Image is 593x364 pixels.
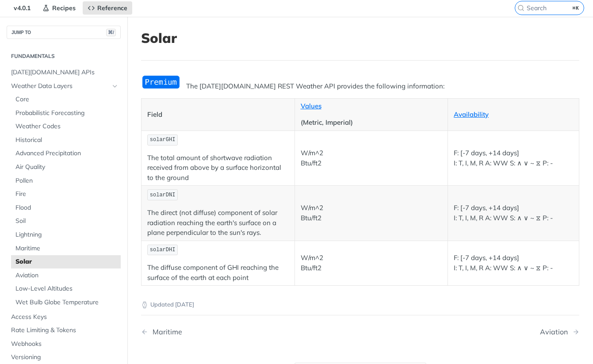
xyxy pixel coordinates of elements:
span: solarDNI [150,192,176,198]
p: F: [-7 days, +14 days] I: T, I, M, R A: WW S: ∧ ∨ ~ ⧖ P: - [454,148,573,168]
kbd: ⌘K [570,4,582,12]
a: Rate Limiting & Tokens [7,324,121,337]
span: Aviation [15,271,119,280]
span: Webhooks [11,340,119,349]
a: Wet Bulb Globe Temperature [11,296,121,309]
p: F: [-7 days, +14 days] I: T, I, M, R A: WW S: ∧ ∨ ~ ⧖ P: - [454,203,573,223]
a: Next Page: Aviation [540,328,579,336]
a: Fire [11,188,121,201]
span: Weather Data Layers [11,82,109,91]
a: Previous Page: Maritime [141,328,329,336]
h2: Fundamentals [7,52,121,60]
a: Soil [11,215,121,228]
p: Field [147,110,289,120]
div: Maritime [148,328,182,336]
span: Low-Level Altitudes [15,284,119,293]
p: W/m^2 Btu/ft2 [301,253,442,273]
a: Advanced Precipitation [11,147,121,160]
p: The total amount of shortwave radiation received from above by a surface horizontal to the ground [147,153,289,183]
a: Low-Level Altitudes [11,282,121,295]
p: (Metric, Imperial) [301,118,442,128]
span: Recipes [52,4,76,12]
span: solarGHI [150,137,176,143]
span: Air Quality [15,163,119,172]
p: The diffuse component of GHI reaching the surface of the earth at each point [147,263,289,283]
p: The direct (not diffuse) component of solar radiation reaching the earth's surface on a plane per... [147,208,289,238]
a: Recipes [38,1,80,15]
a: Probabilistic Forecasting [11,107,121,120]
span: Historical [15,136,119,145]
span: solarDHI [150,247,176,253]
span: Wet Bulb Globe Temperature [15,298,119,307]
a: Air Quality [11,161,121,174]
span: Rate Limiting & Tokens [11,326,119,335]
span: Flood [15,203,119,212]
span: Weather Codes [15,122,119,131]
a: Core [11,93,121,106]
span: Pollen [15,176,119,185]
span: Probabilistic Forecasting [15,109,119,118]
span: Maritime [15,244,119,253]
span: [DATE][DOMAIN_NAME] APIs [11,68,119,77]
a: Access Keys [7,310,121,324]
a: Reference [83,1,132,15]
a: Aviation [11,269,121,282]
p: Updated [DATE] [141,300,579,309]
button: Hide subpages for Weather Data Layers [111,83,119,90]
span: Fire [15,190,119,199]
span: Soil [15,217,119,226]
a: Values [301,102,321,110]
p: F: [-7 days, +14 days] I: T, I, M, R A: WW S: ∧ ∨ ~ ⧖ P: - [454,253,573,273]
div: Aviation [540,328,572,336]
p: The [DATE][DOMAIN_NAME] REST Weather API provides the following information: [141,81,579,92]
a: Flood [11,201,121,215]
h1: Solar [141,30,579,46]
nav: Pagination Controls [141,319,579,345]
p: W/m^2 Btu/ft2 [301,148,442,168]
button: JUMP TO⌘/ [7,26,121,39]
span: Reference [97,4,127,12]
span: Access Keys [11,313,119,322]
span: Solar [15,257,119,266]
a: Solar [11,255,121,268]
a: Availability [454,110,489,119]
span: ⌘/ [106,29,116,36]
span: Versioning [11,353,119,362]
a: Lightning [11,228,121,241]
a: Historical [11,134,121,147]
span: Advanced Precipitation [15,149,119,158]
a: Weather Codes [11,120,121,133]
span: Lightning [15,230,119,239]
a: Pollen [11,174,121,188]
a: [DATE][DOMAIN_NAME] APIs [7,66,121,79]
p: W/m^2 Btu/ft2 [301,203,442,223]
span: Core [15,95,119,104]
span: v4.0.1 [9,1,35,15]
svg: Search [517,4,524,11]
a: Weather Data LayersHide subpages for Weather Data Layers [7,80,121,93]
a: Webhooks [7,337,121,351]
a: Maritime [11,242,121,255]
a: Versioning [7,351,121,364]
